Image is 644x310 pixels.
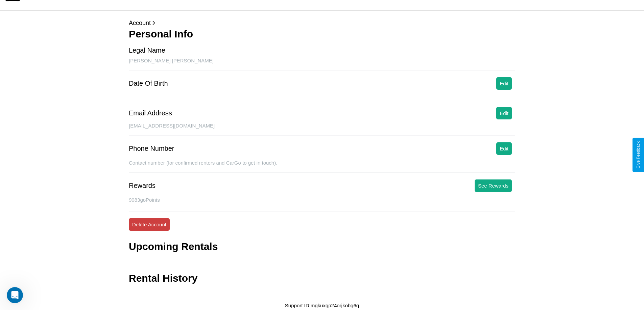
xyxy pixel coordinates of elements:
[129,58,515,71] div: [PERSON_NAME] [PERSON_NAME]
[129,241,218,252] h3: Upcoming Rentals
[129,28,515,40] h3: Personal Info
[129,145,174,152] div: Phone Number
[129,109,172,117] div: Email Address
[496,77,512,90] button: Edit
[129,160,515,173] div: Contact number (for confirmed renters and CarGo to get in touch).
[129,182,156,190] div: Rewards
[129,47,165,54] div: Legal Name
[475,179,512,192] button: See Rewards
[129,123,515,136] div: [EMAIL_ADDRESS][DOMAIN_NAME]
[129,195,515,204] p: 9083 goPoints
[129,80,168,87] div: Date Of Birth
[636,141,641,169] div: Give Feedback
[285,301,359,310] p: Support ID: mgkuxgp24orjkobg6q
[129,273,197,284] h3: Rental History
[7,287,23,303] iframe: Intercom live chat
[129,218,170,231] button: Delete Account
[129,18,515,28] p: Account
[496,142,512,155] button: Edit
[496,107,512,119] button: Edit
